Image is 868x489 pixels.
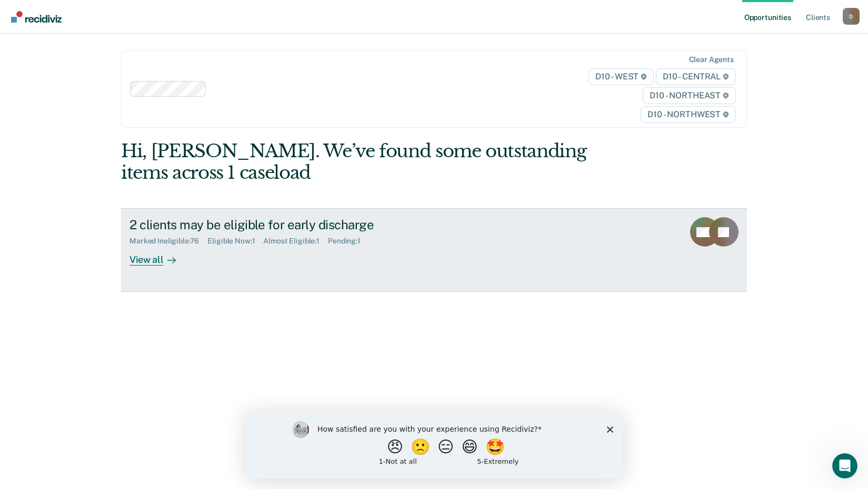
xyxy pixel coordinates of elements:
span: D10 - WEST [588,68,654,85]
div: Pending : 1 [328,237,369,246]
div: Almost Eligible : 1 [263,237,328,246]
iframe: Survey by Kim from Recidiviz [246,411,623,478]
div: Marked Ineligible : 76 [129,237,207,246]
div: 2 clients may be eligible for early discharge [129,217,499,232]
span: D10 - NORTHWEST [641,106,735,123]
iframe: Intercom live chat [832,453,857,478]
div: View all [129,246,188,266]
div: Clear agents [689,55,734,64]
button: Profile dropdown button [843,8,860,25]
span: D10 - NORTHEAST [643,87,735,104]
img: Recidiviz [11,11,62,23]
a: 2 clients may be eligible for early dischargeMarked Ineligible:76Eligible Now:1Almost Eligible:1P... [121,208,747,291]
div: Eligible Now : 1 [207,237,263,246]
div: D [843,8,860,25]
div: Hi, [PERSON_NAME]. We’ve found some outstanding items across 1 caseload [121,140,622,184]
span: D10 - CENTRAL [656,68,736,85]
